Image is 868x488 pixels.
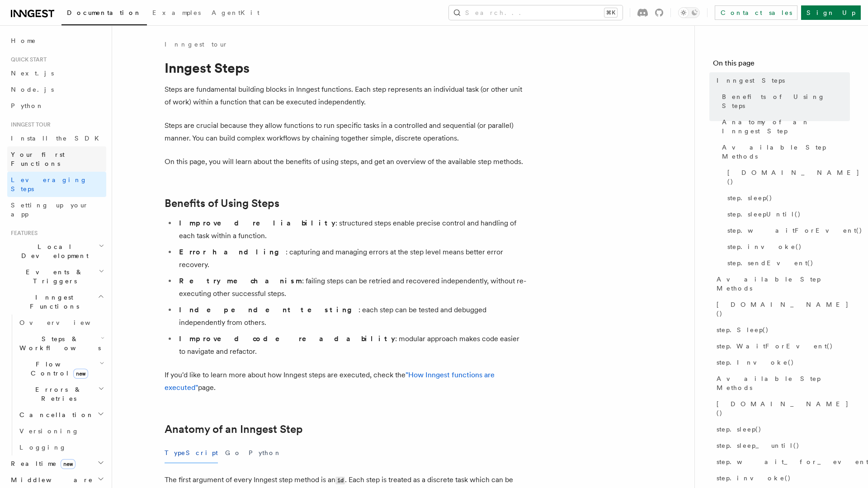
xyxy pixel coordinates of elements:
[179,277,302,285] strong: Retry mechanism
[165,197,279,210] a: Benefits of Using Steps
[724,255,850,271] a: step.sendEvent()
[11,202,89,218] span: Setting up your app
[179,334,395,343] strong: Improved code readability
[7,267,99,286] span: Events & Triggers
[225,443,241,463] button: Go
[7,121,51,128] span: Inngest tour
[7,98,106,114] a: Python
[724,206,850,222] a: step.sleepUntil()
[7,33,106,49] a: Home
[165,369,526,394] p: If you'd like to learn more about how Inngest steps are executed, check the page.
[7,56,47,63] span: Quick start
[176,275,526,300] li: : failing steps can be retried and recovered independently, without re-executing other successful...
[16,381,106,407] button: Errors & Retries
[165,443,218,463] button: TypeScript
[7,81,106,98] a: Node.js
[713,421,850,437] a: step.sleep()
[16,407,106,423] button: Cancellation
[176,217,526,242] li: : structured steps enable precise control and handling of each task within a function.
[717,474,791,483] span: step.invoke()
[717,300,850,318] span: [DOMAIN_NAME]()
[152,9,201,16] span: Examples
[713,58,850,72] h4: On this page
[727,193,773,202] span: step.sleep()
[7,455,106,472] button: Realtimenew
[727,210,801,219] span: step.sleepUntil()
[678,7,700,18] button: Toggle dark mode
[7,472,106,488] button: Middleware
[727,242,802,251] span: step.invoke()
[717,358,794,367] span: step.Invoke()
[165,60,526,76] h1: Inngest Steps
[7,475,93,484] span: Middleware
[176,333,526,358] li: : modular approach makes code easier to navigate and refactor.
[165,423,303,436] a: Anatomy of an Inngest Step
[212,9,259,16] span: AgentKit
[449,5,623,20] button: Search...⌘K
[11,36,36,45] span: Home
[165,155,526,168] p: On this page, you will learn about the benefits of using steps, and get an overview of the availa...
[165,119,526,145] p: Steps are crucial because they allow functions to run specific tasks in a controlled and sequenti...
[7,65,106,81] a: Next.js
[722,117,850,136] span: Anatomy of an Inngest Step
[67,9,142,16] span: Documentation
[715,5,797,20] a: Contact sales
[7,242,99,260] span: Local Development
[713,371,850,396] a: Available Step Methods
[713,322,850,338] a: step.Sleep()
[11,151,65,167] span: Your first Functions
[7,130,106,146] a: Install the SDK
[19,319,113,326] span: Overview
[718,139,850,164] a: Available Step Methods
[19,444,66,451] span: Logging
[16,334,101,352] span: Steps & Workflows
[11,135,104,142] span: Install the SDK
[717,425,762,434] span: step.sleep()
[16,439,106,455] a: Logging
[165,83,526,108] p: Steps are fundamental building blocks in Inngest functions. Each step represents an individual ta...
[724,164,850,190] a: [DOMAIN_NAME]()
[176,304,526,329] li: : each step can be tested and debugged independently from others.
[722,143,850,161] span: Available Step Methods
[16,356,106,381] button: Flow Controlnew
[724,222,850,239] a: step.waitForEvent()
[7,459,75,468] span: Realtime
[335,477,345,484] code: id
[713,354,850,371] a: step.Invoke()
[7,264,106,289] button: Events & Triggers
[7,289,106,314] button: Inngest Functions
[7,230,38,237] span: Features
[713,72,850,89] a: Inngest Steps
[718,114,850,139] a: Anatomy of an Inngest Step
[7,146,106,172] a: Your first Functions
[717,275,850,293] span: Available Step Methods
[713,470,850,486] a: step.invoke()
[724,239,850,255] a: step.invoke()
[7,314,106,455] div: Inngest Functions
[713,296,850,322] a: [DOMAIN_NAME]()
[717,441,800,450] span: step.sleep_until()
[16,385,98,403] span: Errors & Retries
[73,369,88,379] span: new
[16,423,106,439] a: Versioning
[717,374,850,392] span: Available Step Methods
[165,40,228,49] a: Inngest tour
[7,197,106,222] a: Setting up your app
[16,410,94,419] span: Cancellation
[713,271,850,296] a: Available Step Methods
[801,5,861,20] a: Sign Up
[7,172,106,197] a: Leveraging Steps
[16,314,106,331] a: Overview
[724,190,850,206] a: step.sleep()
[717,76,785,85] span: Inngest Steps
[727,168,860,186] span: [DOMAIN_NAME]()
[206,3,265,24] a: AgentKit
[722,92,850,110] span: Benefits of Using Steps
[7,239,106,264] button: Local Development
[604,8,617,17] kbd: ⌘K
[713,454,850,470] a: step.wait_for_event()
[717,325,769,334] span: step.Sleep()
[713,338,850,354] a: step.WaitForEvent()
[713,437,850,454] a: step.sleep_until()
[727,258,814,267] span: step.sendEvent()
